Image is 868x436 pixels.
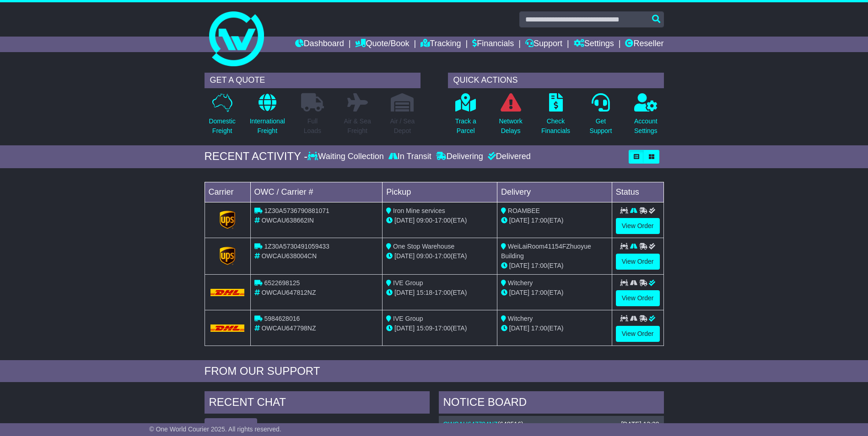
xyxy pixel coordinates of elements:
img: GetCarrierServiceLogo [220,247,235,265]
td: Status [612,182,663,202]
span: [DATE] [509,262,529,269]
span: 17:00 [435,289,451,296]
span: Witchery [508,315,533,322]
span: 1Z30A5736790881071 [264,207,329,214]
span: 6522698125 [264,279,300,287]
button: View All Chats [205,418,257,434]
span: [DATE] [394,217,415,224]
span: 5984628016 [264,315,300,322]
div: FROM OUR SUPPORT [205,365,664,378]
div: (ETA) [501,324,608,333]
span: 17:00 [435,252,451,260]
td: Carrier [205,182,250,202]
div: - (ETA) [386,216,493,225]
a: Track aParcel [455,93,477,141]
span: 1Z30A5730491059433 [264,243,329,250]
p: Domestic Freight [209,117,235,136]
td: Delivery [497,182,612,202]
a: Dashboard [295,37,344,52]
span: WeiLaiRoom41154FZhuoyue Building [501,243,591,260]
a: Tracking [421,37,461,52]
div: ( ) [443,420,659,428]
span: IVE Group [393,315,423,322]
a: View Order [616,290,660,306]
td: OWC / Carrier # [250,182,383,202]
span: 17:00 [531,289,547,296]
a: Settings [574,37,614,52]
a: Reseller [625,37,663,52]
p: Air & Sea Freight [344,117,371,136]
span: [DATE] [509,324,529,332]
span: OWCAU647798NZ [261,324,316,332]
td: Pickup [383,182,497,202]
span: 648516 [500,420,521,428]
span: 17:00 [531,217,547,224]
span: [DATE] [394,289,415,296]
span: 15:09 [416,324,432,332]
a: GetSupport [589,93,612,141]
p: International Freight [250,117,285,136]
div: NOTICE BOARD [439,391,664,416]
p: Check Financials [541,117,570,136]
div: Delivering [434,152,485,162]
a: Financials [472,37,514,52]
span: Iron Mine services [393,207,445,214]
a: OWCAU647794NZ [443,420,498,428]
span: [DATE] [509,217,529,224]
a: AccountSettings [634,93,658,141]
span: IVE Group [393,279,423,287]
p: Network Delays [499,117,522,136]
span: © One World Courier 2025. All rights reserved. [149,425,281,433]
span: One Stop Warehouse [393,243,454,250]
div: In Transit [386,152,434,162]
div: (ETA) [501,261,608,271]
span: 17:00 [531,262,547,269]
p: Track a Parcel [455,117,476,136]
a: View Order [616,254,660,270]
p: Full Loads [301,117,324,136]
a: DomesticFreight [208,93,236,141]
a: View Order [616,218,660,234]
div: GET A QUOTE [205,73,421,88]
span: 15:18 [416,289,432,296]
div: - (ETA) [386,251,493,261]
span: OWCAU647812NZ [261,289,316,296]
a: Quote/Book [355,37,409,52]
img: GetCarrierServiceLogo [220,211,235,229]
div: RECENT ACTIVITY - [205,150,308,163]
div: QUICK ACTIONS [448,73,664,88]
div: Waiting Collection [307,152,386,162]
span: OWCAU638662IN [261,217,313,224]
span: 09:00 [416,252,432,260]
span: 09:00 [416,217,432,224]
a: CheckFinancials [541,93,571,141]
p: Air / Sea Depot [390,117,415,136]
a: NetworkDelays [498,93,523,141]
span: ROAMBEE [508,207,540,214]
div: RECENT CHAT [205,391,430,416]
img: DHL.png [210,289,245,296]
div: - (ETA) [386,324,493,333]
span: [DATE] [394,252,415,260]
span: [DATE] [509,289,529,296]
div: Delivered [485,152,531,162]
div: - (ETA) [386,288,493,298]
span: OWCAU638004CN [261,252,317,260]
p: Account Settings [634,117,658,136]
a: Support [525,37,562,52]
div: [DATE] 13:30 [621,420,659,428]
span: 17:00 [435,217,451,224]
span: [DATE] [394,324,415,332]
span: 17:00 [435,324,451,332]
span: 17:00 [531,324,547,332]
span: Witchery [508,279,533,287]
div: (ETA) [501,288,608,298]
a: View Order [616,326,660,342]
a: InternationalFreight [249,93,286,141]
img: DHL.png [210,324,245,332]
p: Get Support [589,117,612,136]
div: (ETA) [501,216,608,225]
